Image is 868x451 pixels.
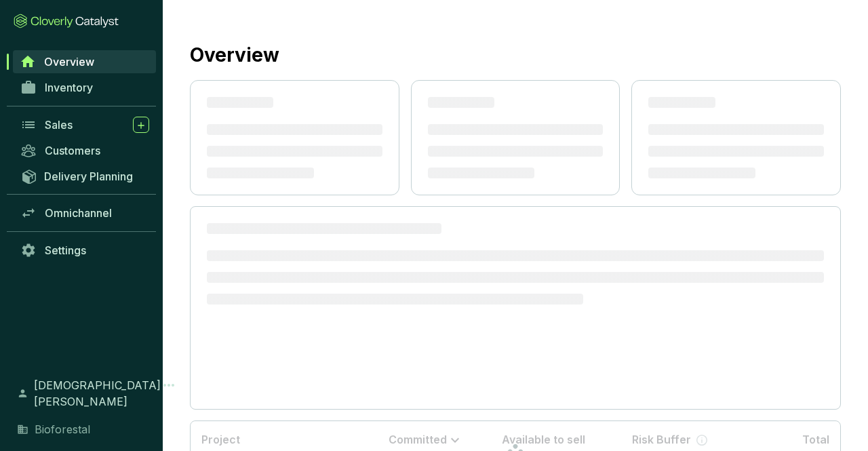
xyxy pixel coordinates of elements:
[13,50,156,73] a: Overview
[14,139,156,162] a: Customers
[45,144,100,157] span: Customers
[45,243,86,257] span: Settings
[14,165,156,187] a: Delivery Planning
[14,239,156,262] a: Settings
[35,421,90,437] span: Bioforestal
[45,206,112,220] span: Omnichannel
[44,55,94,68] span: Overview
[44,170,133,183] span: Delivery Planning
[34,377,161,410] span: [DEMOGRAPHIC_DATA][PERSON_NAME]
[45,81,93,94] span: Inventory
[190,41,279,69] h2: Overview
[45,118,73,132] span: Sales
[14,113,156,136] a: Sales
[14,76,156,99] a: Inventory
[14,201,156,224] a: Omnichannel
